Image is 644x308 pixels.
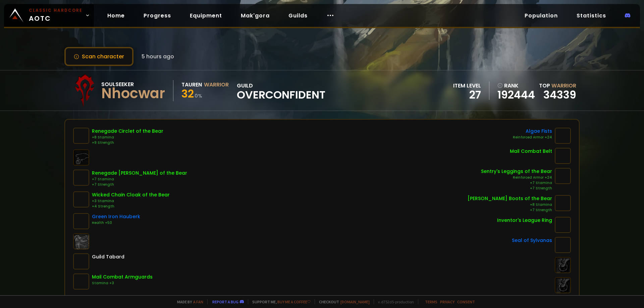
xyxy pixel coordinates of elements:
[92,220,140,226] div: Health +50
[555,168,571,184] img: item-15529
[315,299,370,304] span: Checkout
[73,273,89,290] img: item-6403
[571,9,611,22] a: Statistics
[539,81,576,90] div: Top
[92,135,163,140] div: +8 Stamina
[237,90,325,100] span: Overconfident
[555,128,571,144] img: item-6906
[64,47,133,66] button: Scan character
[92,198,170,204] div: +3 Stamina
[510,148,552,155] div: Mail Combat Belt
[555,148,571,164] img: item-4717
[468,202,552,207] div: +8 Stamina
[235,9,275,22] a: Mak'gora
[513,128,552,135] div: Algae Fists
[204,80,229,89] div: Warrior
[374,299,414,304] span: v. d752d5 - production
[551,82,576,89] span: Warrior
[468,207,552,213] div: +7 Strength
[195,93,202,99] small: 0 %
[184,9,227,22] a: Equipment
[92,182,187,187] div: +7 Strength
[29,7,83,13] small: Classic Hardcore
[138,9,176,22] a: Progress
[181,86,194,101] span: 32
[497,81,535,90] div: rank
[237,81,325,100] div: guild
[92,140,163,145] div: +9 Strength
[142,52,174,61] span: 5 hours ago
[440,299,454,304] a: Privacy
[92,177,187,182] div: +7 Stamina
[340,299,370,304] a: [DOMAIN_NAME]
[468,195,552,202] div: [PERSON_NAME] Boots of the Bear
[92,281,153,286] div: Stamina +3
[92,204,170,209] div: +4 Strength
[277,299,311,304] a: Buy me a coffee
[453,90,481,100] div: 27
[481,180,552,186] div: +7 Stamina
[497,217,552,224] div: Inventor's League Ring
[555,217,571,233] img: item-15467
[481,168,552,175] div: Sentry's Leggings of the Bear
[453,81,481,90] div: item level
[555,237,571,253] img: item-6414
[555,195,571,211] img: item-7458
[101,80,165,88] div: Soulseeker
[92,170,187,177] div: Renegade [PERSON_NAME] of the Bear
[193,299,203,304] a: a fan
[519,9,563,22] a: Population
[29,7,83,23] span: AOTC
[73,128,89,144] img: item-9870
[543,87,576,102] a: 34339
[457,299,475,304] a: Consent
[92,191,170,198] div: Wicked Chain Cloak of the Bear
[248,299,311,304] span: Support me,
[481,175,552,180] div: Reinforced Armor +24
[481,186,552,191] div: +7 Strength
[181,80,202,89] div: Tauren
[513,135,552,140] div: Reinforced Armor +24
[73,213,89,229] img: item-3844
[101,88,165,99] div: Nhocwar
[92,273,153,281] div: Mail Combat Armguards
[102,9,130,22] a: Home
[4,4,94,27] a: Classic HardcoreAOTC
[73,191,89,207] img: item-15537
[283,9,313,22] a: Guilds
[92,213,140,220] div: Green Iron Hauberk
[73,253,89,269] img: item-5976
[73,170,89,186] img: item-9872
[497,90,535,100] a: 192444
[173,299,203,304] span: Made by
[212,299,238,304] a: Report a bug
[512,237,552,244] div: Seal of Sylvanas
[92,253,124,260] div: Guild Tabard
[425,299,437,304] a: Terms
[92,128,163,135] div: Renegade Circlet of the Bear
